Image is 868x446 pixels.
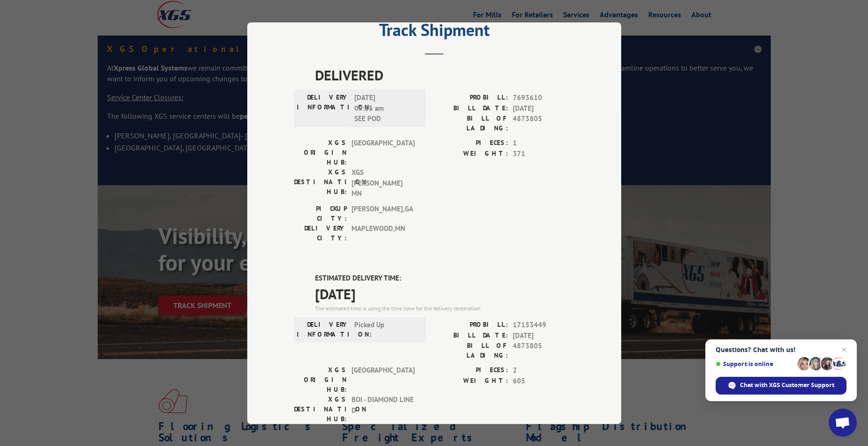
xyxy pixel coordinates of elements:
span: [GEOGRAPHIC_DATA] [352,138,415,167]
span: XGS [PERSON_NAME] MN [352,167,415,199]
label: DELIVERY INFORMATION: [297,93,350,124]
span: [DATE] [315,283,574,304]
label: XGS ORIGIN HUB: [294,138,347,167]
h2: Track Shipment [294,23,574,41]
label: XGS DESTINATION HUB: [294,167,347,199]
span: [PERSON_NAME] , GA [352,203,415,223]
span: 605 [513,375,574,386]
label: BILL DATE: [434,330,508,341]
label: PIECES: [434,365,508,376]
span: Picked Up [354,320,417,339]
span: Chat with XGS Customer Support [740,381,834,389]
span: Chat with XGS Customer Support [716,377,846,395]
span: 7693610 [513,93,574,103]
label: ESTIMATED DELIVERY TIME: [315,273,574,283]
span: DELIVERED [315,65,574,86]
div: The estimated time is using the time zone for the delivery destination. [315,304,574,313]
label: WEIGHT: [434,148,508,159]
label: PROBILL: [434,320,508,331]
label: WEIGHT: [434,375,508,386]
span: 2 [513,365,574,376]
span: 1 [513,138,574,149]
label: XGS DESTINATION HUB: [294,395,347,424]
span: Questions? Chat with us! [716,346,846,353]
label: BILL OF LADING: [434,341,508,360]
button: Close modal [594,1,610,27]
span: 17153449 [513,320,574,331]
span: [GEOGRAPHIC_DATA] [352,365,415,395]
span: Support is online [716,360,794,367]
label: BILL DATE: [434,103,508,114]
label: PICKUP CITY: [294,203,347,223]
span: 4873805 [513,341,574,360]
label: DELIVERY INFORMATION: [297,320,350,339]
span: 371 [513,148,574,159]
label: BILL OF LADING: [434,114,508,133]
span: [DATE] [513,103,574,114]
label: PROBILL: [434,93,508,103]
span: [DATE] [513,330,574,341]
span: MAPLEWOOD , MN [352,223,415,243]
span: 4873805 [513,114,574,133]
a: Open chat [829,409,857,437]
label: DELIVERY CITY: [294,223,347,243]
span: BOI - DIAMOND LINE D [352,395,415,424]
span: [DATE] 09:15 am SEE POD [354,93,417,124]
label: PIECES: [434,138,508,149]
label: XGS ORIGIN HUB: [294,365,347,395]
